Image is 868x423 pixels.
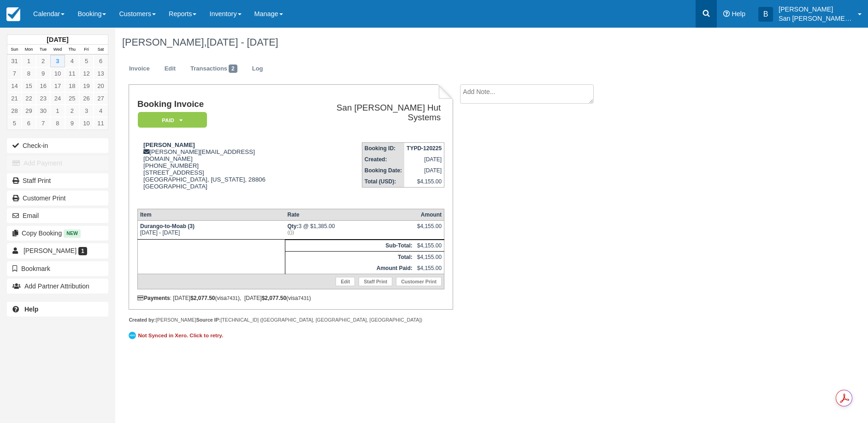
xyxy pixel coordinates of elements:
div: [PERSON_NAME][EMAIL_ADDRESS][DOMAIN_NAME] [PHONE_NUMBER] [STREET_ADDRESS] [GEOGRAPHIC_DATA], [US_... [137,141,300,201]
b: Help [24,305,38,313]
div: $4,155.00 [417,223,442,237]
a: 22 [22,92,36,105]
button: Add Partner Attribution [7,279,108,294]
h1: [PERSON_NAME], [122,37,759,48]
a: Help [7,302,108,317]
th: Total: [285,251,414,263]
a: 10 [50,67,65,80]
span: 2 [229,65,237,73]
strong: Source IP: [196,317,221,323]
th: Booking ID: [362,143,404,154]
a: 31 [7,55,22,67]
a: 13 [94,67,108,80]
p: San [PERSON_NAME] Hut Systems [779,14,852,23]
a: Customer Print [7,191,108,206]
span: Help [732,10,745,18]
td: [DATE] [404,154,444,165]
a: 15 [22,80,36,92]
a: 16 [36,80,50,92]
a: 1 [22,55,36,67]
a: 24 [50,92,65,105]
th: Total (USD): [362,176,404,188]
a: 12 [79,67,94,80]
a: 11 [65,67,79,80]
strong: Created by: [129,317,156,323]
td: $4,155.00 [415,251,444,263]
small: 7431 [227,295,238,301]
h2: San [PERSON_NAME] Hut Systems [304,103,441,122]
a: 27 [94,92,108,105]
a: 4 [94,105,108,117]
th: Mon [22,45,36,55]
a: 8 [22,67,36,80]
strong: Qty [287,223,298,229]
strong: $2,077.50 [262,295,286,301]
th: Sat [94,45,108,55]
td: [DATE] - [DATE] [137,220,285,239]
th: Item [137,209,285,220]
a: Edit [336,277,355,286]
a: 23 [36,92,50,105]
strong: $2,077.50 [190,295,215,301]
th: Amount Paid: [285,263,414,274]
a: 7 [7,67,22,80]
a: 5 [79,55,94,67]
a: 9 [65,117,79,129]
strong: Durango-to-Moab (3) [140,223,195,229]
a: 9 [36,67,50,80]
span: New [64,229,81,237]
a: 14 [7,80,22,92]
img: checkfront-main-nav-mini-logo.png [6,7,20,21]
td: $4,155.00 [404,176,444,188]
th: Rate [285,209,414,220]
a: Edit [158,60,183,78]
td: 3 @ $1,385.00 [285,220,414,239]
th: Wed [50,45,65,55]
a: 5 [7,117,22,129]
th: Booking Date: [362,165,404,176]
div: B [758,7,773,22]
strong: [PERSON_NAME] [143,141,195,148]
button: Copy Booking New [7,226,108,241]
a: 26 [79,92,94,105]
a: 3 [50,55,65,67]
a: [PERSON_NAME] 1 [7,243,108,258]
p: [PERSON_NAME] [779,5,852,14]
h1: Booking Invoice [137,100,300,109]
a: Invoice [122,60,157,78]
a: 10 [79,117,94,129]
a: Paid [137,112,204,129]
a: 19 [79,80,94,92]
a: 11 [94,117,108,129]
a: 6 [94,55,108,67]
a: 7 [36,117,50,129]
th: Sub-Total: [285,240,414,251]
a: 6 [22,117,36,129]
i: Help [723,11,730,17]
a: 4 [65,55,79,67]
th: Fri [79,45,94,55]
a: 25 [65,92,79,105]
th: Created: [362,154,404,165]
a: Staff Print [7,173,108,188]
td: $4,155.00 [415,263,444,274]
td: [DATE] [404,165,444,176]
th: Amount [415,209,444,220]
div: : [DATE] (visa ), [DATE] (visa ) [137,295,444,301]
span: 1 [78,247,87,255]
a: Log [245,60,270,78]
th: Tue [36,45,50,55]
a: 29 [22,105,36,117]
button: Bookmark [7,261,108,276]
em: Paid [138,112,207,128]
th: Sun [7,45,22,55]
a: 21 [7,92,22,105]
span: [DATE] - [DATE] [207,36,278,48]
small: 7431 [298,295,309,301]
div: [PERSON_NAME] [TECHNICAL_ID] ([GEOGRAPHIC_DATA], [GEOGRAPHIC_DATA], [GEOGRAPHIC_DATA]) [129,317,453,323]
a: 20 [94,80,108,92]
a: 8 [50,117,65,129]
a: 28 [7,105,22,117]
a: 2 [36,55,50,67]
a: 30 [36,105,50,117]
